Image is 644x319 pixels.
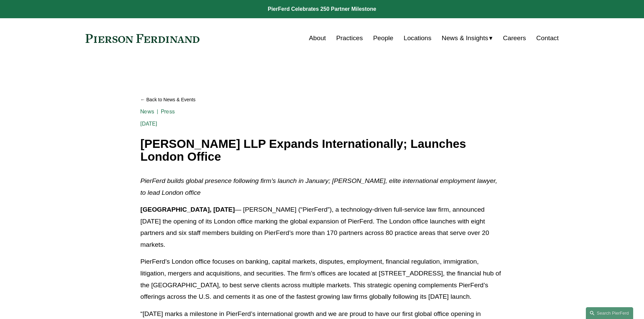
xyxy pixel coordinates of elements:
[404,32,431,45] a: Locations
[503,32,526,45] a: Careers
[140,137,503,163] h1: [PERSON_NAME] LLP Expands Internationally; Launches London Office
[140,177,499,196] em: PierFerd builds global presence following firm’s launch in January; [PERSON_NAME], elite internat...
[442,32,493,45] a: folder dropdown
[586,307,633,319] a: Search this site
[140,256,503,302] p: PierFerd’s London office focuses on banking, capital markets, disputes, employment, financial reg...
[309,32,326,45] a: About
[140,108,154,115] a: News
[536,32,558,45] a: Contact
[140,204,503,250] p: — [PERSON_NAME] (“PierFerd”), a technology-driven full-service law firm, announced [DATE] the ope...
[336,32,363,45] a: Practices
[442,32,488,44] span: News & Insights
[161,108,175,115] a: Press
[140,206,235,213] strong: [GEOGRAPHIC_DATA], [DATE]
[373,32,393,45] a: People
[140,94,503,106] a: Back to News & Events
[140,121,157,127] span: [DATE]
